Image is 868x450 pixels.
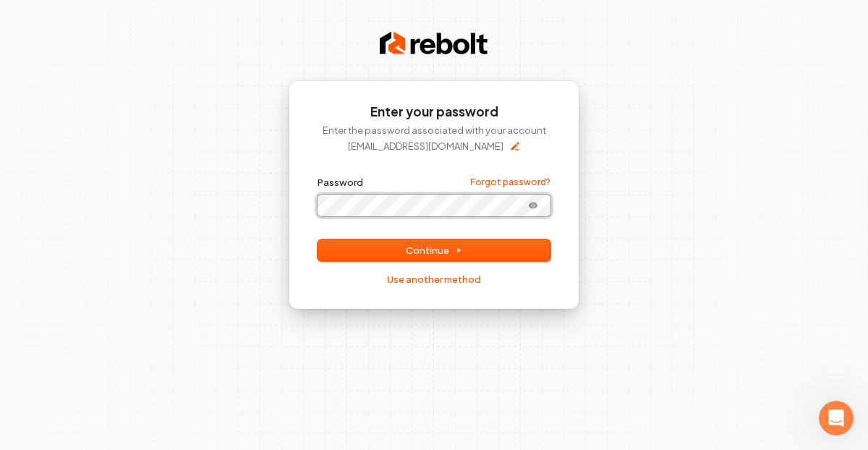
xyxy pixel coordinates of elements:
[509,140,521,152] button: Edit
[318,103,550,121] h1: Enter your password
[470,177,550,188] a: Forgot password?
[519,197,548,214] button: Show password
[318,239,550,261] button: Continue
[406,244,462,257] span: Continue
[387,273,481,286] a: Use another method
[819,401,854,436] iframe: Intercom live chat
[380,29,488,58] img: Rebolt Logo
[318,176,363,189] label: Password
[318,124,550,137] p: Enter the password associated with your account
[348,140,503,153] p: [EMAIL_ADDRESS][DOMAIN_NAME]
